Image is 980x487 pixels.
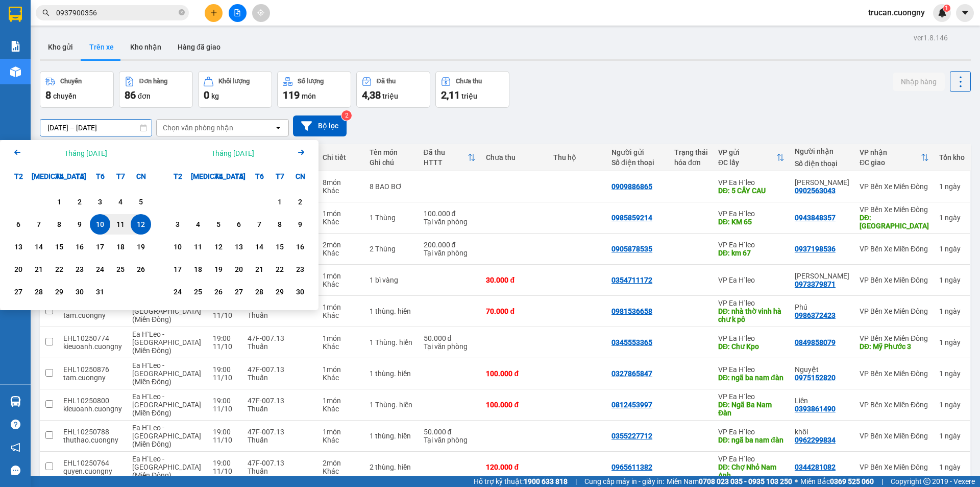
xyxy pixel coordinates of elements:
[860,307,929,315] div: VP Bến Xe Miền Đông
[49,214,69,235] div: Choose Thứ Tư, tháng 10 8 2025. It's available.
[211,286,226,298] div: 26
[10,396,21,407] img: warehouse-icon
[293,115,347,136] button: Bộ lọc
[293,218,307,230] div: 9
[49,259,69,280] div: Choose Thứ Tư, tháng 10 22 2025. It's available.
[370,182,413,191] div: 8 BAO BƠ
[860,182,929,191] div: VP Bến Xe Miền Đông
[370,148,413,156] div: Tên món
[198,71,272,108] button: Khối lượng0kg
[213,311,237,319] div: 11/10
[213,334,237,342] div: 19:00
[229,282,249,302] div: Choose Thứ Năm, tháng 11 27 2025. It's available.
[486,153,543,161] div: Chưa thu
[323,303,359,311] div: 1 món
[424,249,476,257] div: Tại văn phòng
[273,286,287,298] div: 29
[939,338,965,346] div: 1
[69,237,90,257] div: Choose Thứ Năm, tháng 10 16 2025. It's available.
[131,214,151,235] div: Selected end date. Chủ Nhật, tháng 10 12 2025. It's available.
[139,78,167,85] div: Đơn hàng
[943,5,950,12] sup: 1
[69,192,90,212] div: Choose Thứ Năm, tháng 10 2 2025. It's available.
[252,263,266,275] div: 21
[611,214,652,222] div: 0985859214
[49,237,69,257] div: Choose Thứ Tư, tháng 10 15 2025. It's available.
[90,214,110,235] div: Selected start date. Thứ Sáu, tháng 10 10 2025. It's available.
[119,71,193,108] button: Đơn hàng86đơn
[377,78,396,85] div: Đã thu
[110,259,131,280] div: Choose Thứ Bảy, tháng 10 25 2025. It's available.
[110,214,131,235] div: Choose Thứ Bảy, tháng 10 11 2025. It's available.
[170,286,185,298] div: 24
[11,263,26,275] div: 20
[11,218,26,230] div: 6
[938,8,947,17] img: icon-new-feature
[90,237,110,257] div: Choose Thứ Sáu, tháng 10 17 2025. It's available.
[441,89,460,101] span: 2,11
[370,338,413,346] div: 1 Thùng. hiền
[29,282,49,302] div: Choose Thứ Ba, tháng 10 28 2025. It's available.
[382,92,398,100] span: triệu
[945,307,961,315] span: ngày
[8,259,29,280] div: Choose Thứ Hai, tháng 10 20 2025. It's available.
[424,334,476,342] div: 50.000 đ
[795,280,836,288] div: 0973379871
[795,311,836,319] div: 0986372423
[134,241,148,253] div: 19
[795,159,849,168] div: Số điện thoại
[252,4,270,22] button: aim
[269,192,290,212] div: Choose Thứ Bảy, tháng 11 1 2025. It's available.
[138,92,151,100] span: đơn
[290,166,310,187] div: CN
[249,237,269,257] div: Choose Thứ Sáu, tháng 11 14 2025. It's available.
[72,286,87,298] div: 30
[32,263,46,275] div: 21
[29,237,49,257] div: Choose Thứ Ba, tháng 10 14 2025. It's available.
[122,35,169,59] button: Kho nhận
[323,178,359,187] div: 8 món
[204,89,209,101] span: 0
[52,196,66,208] div: 1
[69,282,90,302] div: Choose Thứ Năm, tháng 10 30 2025. It's available.
[269,214,290,235] div: Choose Thứ Bảy, tháng 11 8 2025. It's available.
[40,120,152,136] input: Select a date range.
[131,166,151,187] div: CN
[248,334,312,342] div: 47F-007.13
[90,192,110,212] div: Choose Thứ Sáu, tháng 10 3 2025. It's available.
[945,5,948,12] span: 1
[170,263,185,275] div: 17
[188,166,208,187] div: [MEDICAL_DATA]
[252,286,266,298] div: 28
[795,147,849,155] div: Người nhận
[252,241,266,253] div: 14
[210,9,217,16] span: plus
[945,276,961,284] span: ngày
[302,92,316,100] span: món
[52,218,66,230] div: 8
[45,89,51,101] span: 8
[93,218,107,230] div: 10
[63,342,122,351] div: kieuoanh.cuongny
[269,237,290,257] div: Choose Thứ Bảy, tháng 11 15 2025. It's available.
[277,71,351,108] button: Số lượng119món
[718,148,776,156] div: VP gửi
[29,214,49,235] div: Choose Thứ Ba, tháng 10 7 2025. It's available.
[52,286,66,298] div: 29
[29,259,49,280] div: Choose Thứ Ba, tháng 10 21 2025. It's available.
[169,35,229,59] button: Hàng đã giao
[323,153,359,161] div: Chi tiết
[293,241,307,253] div: 16
[718,334,785,342] div: VP Ea H`leo
[208,214,229,235] div: Choose Thứ Tư, tháng 11 5 2025. It's available.
[611,338,652,346] div: 0345553365
[370,307,413,315] div: 1 thùng. hiền
[11,241,26,253] div: 13
[939,214,965,222] div: 1
[718,299,785,307] div: VP Ea H`leo
[8,166,29,187] div: T2
[269,282,290,302] div: Choose Thứ Bảy, tháng 11 29 2025. It's available.
[211,148,254,158] div: Tháng [DATE]
[718,276,785,284] div: VP Ea H`leo
[110,237,131,257] div: Choose Thứ Bảy, tháng 10 18 2025. It's available.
